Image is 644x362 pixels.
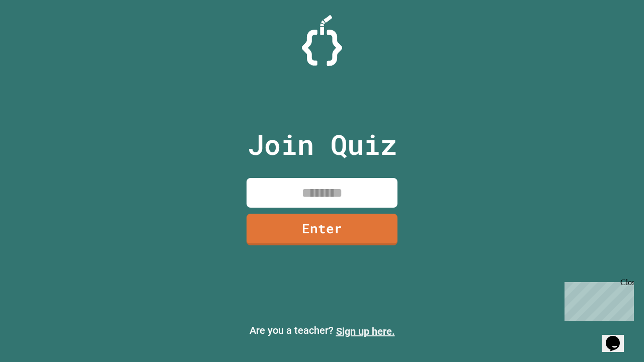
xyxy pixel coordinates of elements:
a: Enter [247,214,397,245]
iframe: chat widget [560,278,634,321]
img: Logo.svg [302,15,342,66]
a: Sign up here. [336,325,395,337]
p: Join Quiz [248,124,397,165]
iframe: chat widget [602,322,634,352]
div: Chat with us now!Close [4,4,69,64]
p: Are you a teacher? [8,323,636,339]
